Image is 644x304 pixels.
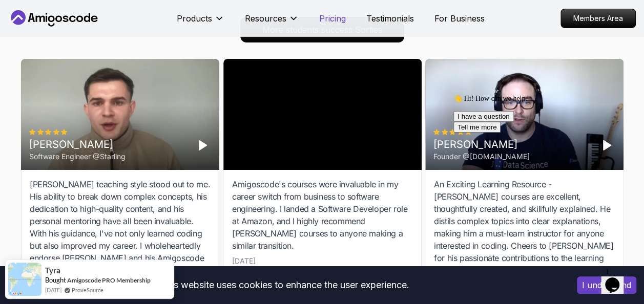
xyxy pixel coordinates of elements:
button: Products [177,12,224,33]
button: I have a question [4,21,65,32]
img: provesource social proof notification image [8,263,41,296]
div: [PERSON_NAME] [29,137,126,151]
div: This website uses cookies to enhance the user experience. [8,274,562,296]
button: Accept cookies [577,276,636,294]
iframe: chat widget [601,263,634,294]
p: Products [177,12,212,25]
p: Members Area [561,9,635,28]
span: Tyra [45,266,60,275]
button: Play [194,137,211,154]
span: 👋 Hi! How can we help? [4,5,79,12]
a: Pricing [319,12,346,25]
div: [DATE] [232,256,256,266]
a: Amigoscode PRO Membership [67,276,151,284]
div: [PERSON_NAME] [433,137,530,151]
span: [DATE] [45,286,61,294]
p: Resources [245,12,286,25]
a: Members Area [560,9,636,28]
div: Founder @[DOMAIN_NAME] [433,151,530,162]
div: Amigoscode's courses were invaluable in my career switch from business to software engineering. I... [232,178,413,252]
div: 👋 Hi! How can we help?I have a questionTell me more [4,4,189,42]
a: Testimonials [366,12,414,25]
div: Software Engineer @Starling [29,151,126,162]
div: [PERSON_NAME] teaching style stood out to me. His ability to break down complex concepts, his ded... [30,178,211,276]
button: Tell me more [4,32,51,42]
a: ProveSource [72,286,103,294]
span: Bought [45,276,66,284]
button: Resources [245,12,299,33]
a: For Business [434,12,485,25]
iframe: chat widget [449,90,634,258]
div: An Exciting Learning Resource - [PERSON_NAME] courses are excellent, thoughtfully created, and sk... [434,178,615,276]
